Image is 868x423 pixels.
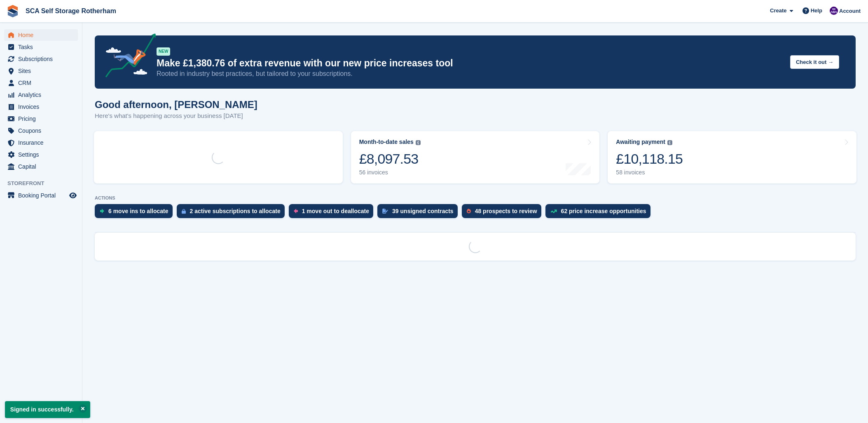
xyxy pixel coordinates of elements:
img: prospect-51fa495bee0391a8d652442698ab0144808aea92771e9ea1ae160a38d050c398.svg [467,209,471,214]
div: 6 move ins to allocate [108,208,168,214]
img: contract_signature_icon-13c848040528278c33f63329250d36e43548de30e8caae1d1a13099fd9432cc5.svg [382,209,388,214]
span: Tasks [18,41,68,53]
p: Rooted in industry best practices, but tailored to your subscriptions. [157,69,784,78]
a: 2 active subscriptions to allocate [177,204,289,222]
p: Signed in successfully. [5,401,90,418]
span: Booking Portal [18,190,68,201]
img: icon-info-grey-7440780725fd019a000dd9b08b2336e03edf1995a4989e88bcd33f0948082b44.svg [416,140,421,145]
span: Help [811,7,822,15]
img: stora-icon-8386f47178a22dfd0bd8f6a31ec36ba5ce8667c1dd55bd0f319d3a0aa187defe.svg [7,5,19,17]
span: Coupons [18,125,68,136]
div: 2 active subscriptions to allocate [190,208,281,214]
div: 58 invoices [616,169,683,176]
a: menu [4,65,78,77]
a: SCA Self Storage Rotherham [22,4,119,18]
a: menu [4,137,78,148]
a: menu [4,77,78,89]
img: icon-info-grey-7440780725fd019a000dd9b08b2336e03edf1995a4989e88bcd33f0948082b44.svg [667,140,672,145]
p: ACTIONS [95,195,856,201]
a: menu [4,113,78,125]
a: menu [4,190,78,201]
a: menu [4,149,78,160]
div: 56 invoices [359,169,421,176]
span: Home [18,29,68,41]
a: 1 move out to deallocate [289,204,377,222]
span: CRM [18,77,68,89]
img: Kelly Neesham [830,7,838,15]
a: 6 move ins to allocate [95,204,177,222]
div: Awaiting payment [616,139,665,146]
div: 39 unsigned contracts [392,208,454,214]
button: Check it out → [790,55,839,69]
h1: Good afternoon, [PERSON_NAME] [95,99,257,110]
div: 1 move out to deallocate [302,208,369,214]
div: NEW [157,47,170,56]
span: Account [839,7,861,15]
span: Pricing [18,113,68,125]
img: price_increase_opportunities-93ffe204e8149a01c8c9dc8f82e8f89637d9d84a8eef4429ea346261dce0b2c0.svg [550,209,557,213]
p: Make £1,380.76 of extra revenue with our new price increases tool [157,57,784,69]
div: Month-to-date sales [359,139,414,146]
img: price-adjustments-announcement-icon-8257ccfd72463d97f412b2fc003d46551f7dbcb40ab6d574587a9cd5c0d94... [98,33,156,80]
a: menu [4,89,78,101]
a: menu [4,53,78,65]
div: £10,118.15 [616,150,683,167]
a: menu [4,161,78,172]
span: Subscriptions [18,53,68,65]
span: Analytics [18,89,68,101]
a: menu [4,101,78,113]
a: menu [4,41,78,53]
div: £8,097.53 [359,150,421,167]
a: menu [4,125,78,136]
a: Preview store [68,190,78,200]
img: move_ins_to_allocate_icon-fdf77a2bb77ea45bf5b3d319d69a93e2d87916cf1d5bf7949dd705db3b84f3ca.svg [100,209,104,214]
a: 48 prospects to review [462,204,545,222]
img: move_outs_to_deallocate_icon-f764333ba52eb49d3ac5e1228854f67142a1ed5810a6f6cc68b1a99e826820c5.svg [294,209,298,214]
a: menu [4,29,78,41]
a: Month-to-date sales £8,097.53 56 invoices [351,131,600,183]
p: Here's what's happening across your business [DATE] [95,111,257,121]
a: 39 unsigned contracts [377,204,462,222]
span: Storefront [7,179,82,188]
span: Settings [18,149,68,160]
img: active_subscription_to_allocate_icon-d502201f5373d7db506a760aba3b589e785aa758c864c3986d89f69b8ff3... [182,209,186,214]
span: Sites [18,65,68,77]
div: 48 prospects to review [475,208,537,214]
span: Capital [18,161,68,172]
a: Awaiting payment £10,118.15 58 invoices [608,131,856,183]
span: Invoices [18,101,68,113]
a: 62 price increase opportunities [545,204,655,222]
span: Create [770,7,786,15]
span: Insurance [18,137,68,148]
div: 62 price increase opportunities [561,208,646,214]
